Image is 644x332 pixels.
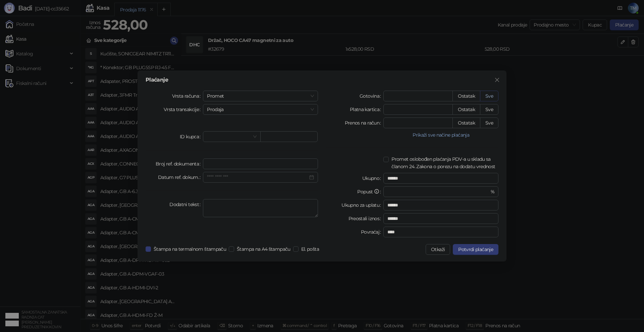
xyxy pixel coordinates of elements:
[203,158,318,169] input: Broj ref. dokumenta
[207,174,308,181] input: Datum ref. dokum.
[452,91,480,101] button: Ostatak
[480,91,498,101] button: Sve
[389,155,498,170] span: Promet oslobođen plaćanja PDV-a u skladu sa članom 24. Zakona o porezu na dodatu vrednost
[452,117,480,128] button: Ostatak
[426,244,450,255] button: Otkaži
[146,77,498,83] div: Plaćanje
[169,199,203,210] label: Dodatni tekst
[480,104,498,115] button: Sve
[151,245,229,253] span: Štampa na termalnom štampaču
[203,199,318,217] textarea: Dodatni tekst
[207,91,314,101] span: Promet
[164,104,203,115] label: Vrsta transakcije
[299,245,322,253] span: El. pošta
[452,104,480,115] button: Ostatak
[341,200,383,210] label: Ukupno za uplatu
[156,158,203,169] label: Broj ref. dokumenta
[492,77,502,83] span: Zatvori
[345,117,384,128] label: Prenos na račun
[158,172,203,183] label: Datum ref. dokum.
[207,104,314,114] span: Prodaja
[453,244,498,255] button: Potvrdi plaćanje
[348,213,384,224] label: Preostali iznos
[360,91,383,101] label: Gotovina
[234,245,293,253] span: Štampa na A4 štampaču
[494,77,500,83] span: close
[362,173,384,184] label: Ukupno
[361,227,383,237] label: Povraćaj
[180,131,203,142] label: ID kupca
[383,131,498,139] button: Prikaži sve načine plaćanja
[350,104,383,115] label: Platna kartica
[357,186,383,197] label: Popust
[492,75,502,85] button: Close
[480,117,498,128] button: Sve
[458,246,493,252] span: Potvrdi plaćanje
[172,91,203,101] label: Vrsta računa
